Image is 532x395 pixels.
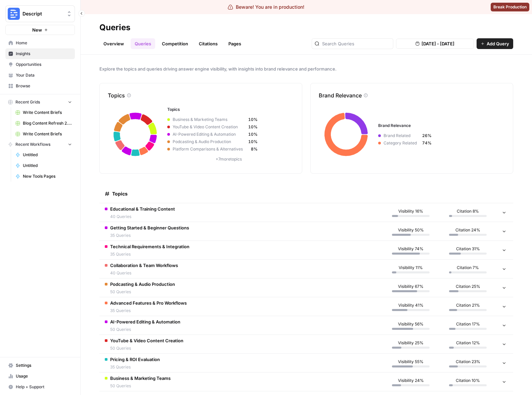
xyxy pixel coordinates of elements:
span: 26% [422,133,432,139]
span: Write Content Briefs [23,131,72,137]
span: Untitled [23,163,72,169]
a: Write Content Briefs [12,107,75,118]
span: Visibility 55% [398,359,424,365]
span: Visibility 41% [398,302,424,308]
span: Write Content Briefs [23,109,72,116]
a: Citations [195,38,222,49]
span: Getting Started & Beginner Questions [110,224,189,231]
span: Visibility 11% [399,265,423,271]
span: Citation 21% [456,302,480,308]
a: Opportunities [5,59,75,70]
span: 35 Queries [110,308,187,314]
a: Home [5,38,75,48]
p: Topics [108,91,125,99]
button: Recent Grids [5,97,75,107]
input: Search Queries [322,40,390,47]
span: 10% [248,139,258,145]
span: Recent Workflows [15,141,50,147]
button: Workspace: Descript [5,5,75,22]
span: 35 Queries [110,364,160,370]
span: 50 Queries [110,383,171,389]
span: Visibility 16% [398,208,423,214]
a: Blog Content Refresh 2.0 Grid [12,118,75,129]
span: AI-Powered Editing & Automation [170,131,248,137]
a: Settings [5,360,75,371]
a: Browse [5,81,75,91]
span: 50 Queries [110,289,175,295]
span: Citation 10% [456,378,480,384]
span: Business & Marketing Teams [110,375,171,382]
span: 74% [422,140,432,146]
button: Help + Support [5,382,75,392]
span: Visibility 56% [398,321,424,327]
span: Visibility 25% [398,340,424,346]
button: Recent Workflows [5,139,75,149]
span: Citation 31% [456,246,480,252]
span: Citation 7% [457,265,479,271]
span: Break Production [493,4,527,10]
a: Usage [5,371,75,382]
h3: Topics [167,106,290,113]
span: Citation 12% [456,340,480,346]
span: Topics [112,190,128,197]
span: Educational & Training Content [110,206,175,212]
span: Browse [16,83,72,89]
button: New [5,25,75,35]
span: Podcasting & Audio Production [110,281,175,288]
span: Add Query [487,40,509,47]
span: Your Data [16,72,72,78]
span: Insights [16,51,72,57]
span: Brand Related [381,133,422,139]
span: Platform Comparisons & Alternatives [170,146,248,152]
span: Visibility 67% [398,283,424,290]
a: Overview [99,38,128,49]
span: YouTube & Video Content Creation [110,337,183,344]
button: Add Query [477,38,513,49]
span: Usage [16,373,72,379]
span: [DATE] - [DATE] [422,40,454,47]
span: Advanced Features & Pro Workflows [110,300,187,306]
span: New [32,27,42,33]
span: 10% [248,117,258,123]
span: Citation 17% [456,321,480,327]
span: 8% [248,146,258,152]
span: Explore the topics and queries driving answer engine visibility, with insights into brand relevan... [99,65,513,72]
button: Break Production [491,3,529,11]
span: 10% [248,124,258,130]
a: Your Data [5,70,75,81]
span: Help + Support [16,384,72,390]
span: Blog Content Refresh 2.0 Grid [23,120,72,126]
a: Write Content Briefs [12,129,75,139]
span: 50 Queries [110,345,183,351]
span: Settings [16,362,72,368]
span: Business & Marketing Teams [170,117,248,123]
a: Competition [158,38,192,49]
span: New Tools Pages [23,173,72,179]
button: [DATE] - [DATE] [396,39,474,49]
span: 35 Queries [110,232,189,238]
span: Citation 24% [455,227,480,233]
h3: Brand Relevance [378,123,501,129]
span: Visibility 24% [398,378,424,384]
p: Brand Relevance [319,91,362,99]
a: Untitled [12,160,75,171]
span: 40 Queries [110,270,178,276]
img: Descript Logo [8,8,20,20]
span: Citation 25% [456,283,480,290]
span: 35 Queries [110,251,189,257]
a: Untitled [12,149,75,160]
span: Visibility 50% [398,227,424,233]
span: 10% [248,131,258,137]
span: Technical Requirements & Integration [110,243,189,250]
span: Podcasting & Audio Production [170,139,248,145]
span: Home [16,40,72,46]
a: Insights [5,48,75,59]
span: Pricing & ROI Evaluation [110,356,160,363]
span: 40 Queries [110,214,175,220]
span: Untitled [23,152,72,158]
a: New Tools Pages [12,171,75,182]
span: YouTube & Video Content Creation [170,124,248,130]
span: 50 Queries [110,326,180,333]
span: Citation 23% [456,359,480,365]
a: Queries [131,38,155,49]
